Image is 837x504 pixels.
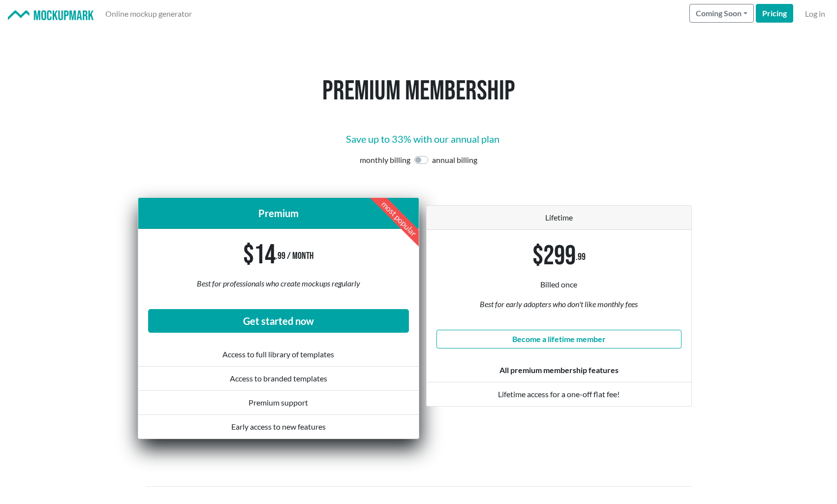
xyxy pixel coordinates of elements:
[360,180,437,257] div: most popular
[138,367,419,391] div: Access to branded templates
[138,198,419,229] div: Premium
[427,382,691,406] div: Lifetime access for a one-off flat fee!
[101,4,196,24] a: Online mockup generator
[243,239,276,272] p: $14
[138,343,419,367] div: Access to full library of templates
[499,365,619,375] strong: All premium membership features
[436,279,682,290] p: Billed once
[148,309,409,333] a: Get started now
[138,391,419,415] div: Premium support
[154,131,692,146] p: Save up to 33% with our annual plan
[436,298,682,310] p: Best for early adopters who don't like monthly fees
[276,250,313,262] p: .99 / month
[756,4,793,23] a: Pricing
[576,251,586,263] p: .99
[801,4,829,24] a: Log in
[8,10,93,21] img: Mockup Mark
[532,240,576,273] p: $299
[432,154,477,166] p: annual billing
[138,415,419,439] div: Early access to new features
[148,278,409,289] p: Best for professionals who create mockups regularly
[138,75,699,108] h1: Premium membership
[427,206,691,230] div: Lifetime
[436,330,682,348] a: Become a lifetime member
[689,4,754,23] button: Coming Soon
[360,154,414,166] p: monthly billing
